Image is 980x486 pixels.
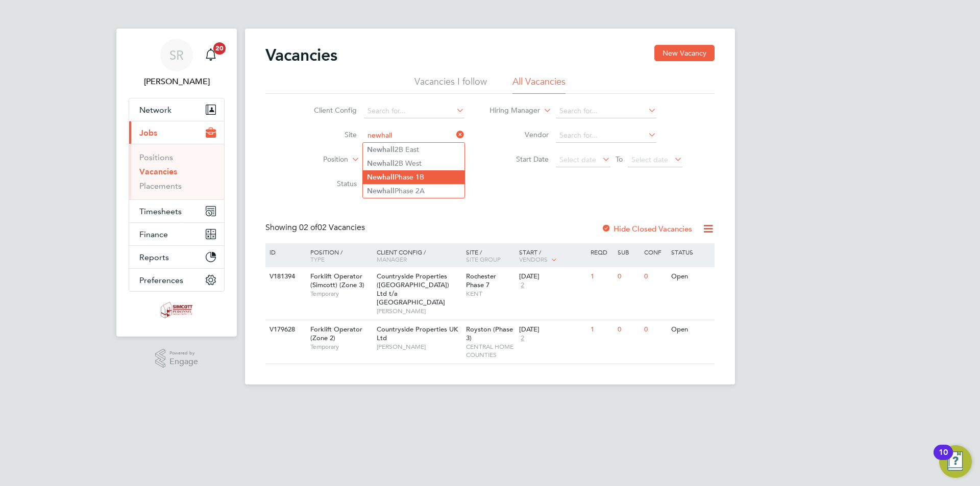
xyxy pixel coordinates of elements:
[377,343,461,351] span: [PERSON_NAME]
[364,129,464,143] input: Search for...
[129,121,224,144] button: Jobs
[310,343,372,351] span: Temporary
[466,272,496,289] span: Rochester Phase 7
[669,267,713,286] div: Open
[303,243,374,268] div: Position /
[463,243,517,268] div: Site /
[615,243,642,261] div: Sub
[669,243,713,261] div: Status
[367,159,395,168] b: Newhall
[169,349,198,357] span: Powered by
[161,302,193,318] img: simcott-logo-retina.png
[310,272,364,289] span: Forklift Operator (Simcott) (Zone 3)
[155,349,199,368] a: Powered byEngage
[377,255,407,263] span: Manager
[517,243,588,269] div: Start /
[939,452,948,466] div: 10
[601,224,692,234] label: Hide Closed Vacancies
[129,98,224,121] button: Network
[414,75,487,94] li: Vacancies I follow
[490,155,549,164] label: Start Date
[363,143,464,157] li: 2B East
[519,334,526,343] span: 2
[139,128,157,138] span: Jobs
[642,267,668,286] div: 0
[559,155,596,164] span: Select date
[519,325,585,334] div: [DATE]
[298,179,357,188] label: Status
[939,445,972,478] button: Open Resource Center, 10 new notifications
[631,155,668,164] span: Select date
[265,222,367,233] div: Showing
[310,255,325,263] span: Type
[466,343,514,359] span: CENTRAL HOME COUNTIES
[299,222,365,233] span: 02 Vacancies
[129,144,224,199] div: Jobs
[615,267,642,286] div: 0
[588,320,615,339] div: 1
[367,187,395,195] b: Newhall
[642,320,668,339] div: 0
[139,229,168,239] span: Finance
[466,255,501,263] span: Site Group
[556,104,656,118] input: Search for...
[267,267,303,286] div: V181394
[267,320,303,339] div: V179628
[129,200,224,222] button: Timesheets
[377,325,458,342] span: Countryside Properties UK Ltd
[169,48,184,62] span: SR
[466,290,514,298] span: KENT
[213,42,226,55] span: 20
[201,39,221,71] a: 20
[363,184,464,198] li: Phase 2A
[139,167,177,176] a: Vacancies
[139,105,171,115] span: Network
[267,243,303,261] div: ID
[588,243,615,261] div: Reqd
[139,181,182,191] a: Placements
[298,130,357,139] label: Site
[129,246,224,268] button: Reports
[169,357,198,366] span: Engage
[129,39,225,88] a: SR[PERSON_NAME]
[310,290,372,298] span: Temporary
[556,129,656,143] input: Search for...
[374,243,463,268] div: Client Config /
[129,269,224,291] button: Preferences
[367,145,395,154] b: Newhall
[139,152,173,162] a: Positions
[612,152,626,166] span: To
[367,173,395,182] b: Newhall
[129,302,225,318] a: Go to home page
[642,243,668,261] div: Conf
[116,29,237,337] nav: Main navigation
[363,170,464,184] li: Phase 1B
[377,307,461,315] span: [PERSON_NAME]
[299,222,317,233] span: 02 of
[129,223,224,245] button: Finance
[139,275,183,285] span: Preferences
[129,75,225,88] span: Scott Ridgers
[139,252,169,262] span: Reports
[588,267,615,286] div: 1
[363,157,464,170] li: 2B West
[139,207,182,216] span: Timesheets
[669,320,713,339] div: Open
[615,320,642,339] div: 0
[298,106,357,115] label: Client Config
[512,75,566,94] li: All Vacancies
[519,255,548,263] span: Vendors
[265,45,337,65] h2: Vacancies
[519,272,585,281] div: [DATE]
[289,155,348,165] label: Position
[490,130,549,139] label: Vendor
[654,45,715,61] button: New Vacancy
[481,106,540,116] label: Hiring Manager
[519,281,526,290] span: 2
[310,325,362,342] span: Forklift Operator (Zone 2)
[364,104,464,118] input: Search for...
[377,272,449,306] span: Countryside Properties ([GEOGRAPHIC_DATA]) Ltd t/a [GEOGRAPHIC_DATA]
[466,325,513,342] span: Royston (Phase 3)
